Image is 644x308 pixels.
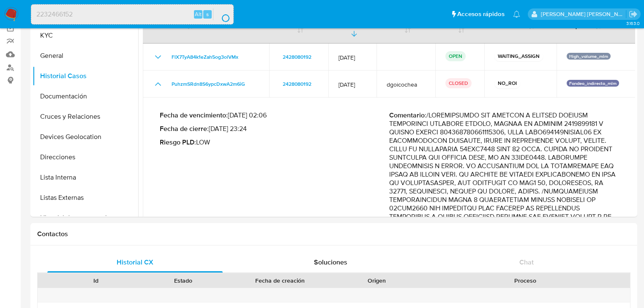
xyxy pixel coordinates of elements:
[58,276,134,285] div: Id
[33,106,138,127] button: Cruces y Relaciones
[233,276,327,285] div: Fecha de creación
[213,8,230,20] button: search-icon
[206,10,209,18] span: s
[117,257,153,267] span: Historial CX
[541,10,626,18] p: michelleangelica.rodriguez@mercadolibre.com.mx
[33,66,138,86] button: Historial Casos
[513,11,520,18] a: Notificaciones
[33,127,138,147] button: Devices Geolocation
[426,276,624,285] div: Proceso
[33,208,138,228] button: Historial de conversaciones
[629,10,638,19] a: Salir
[626,20,640,27] span: 3.163.0
[314,257,347,267] span: Soluciones
[33,86,138,106] button: Documentación
[339,276,415,285] div: Origen
[33,147,138,167] button: Direcciones
[37,230,630,238] h1: Contactos
[33,167,138,188] button: Lista Interna
[33,25,138,46] button: KYC
[33,188,138,208] button: Listas Externas
[146,276,221,285] div: Estado
[519,257,534,267] span: Chat
[457,10,505,19] span: Accesos rápidos
[31,9,233,20] input: Buscar usuario o caso...
[33,46,138,66] button: General
[195,10,202,18] span: Alt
